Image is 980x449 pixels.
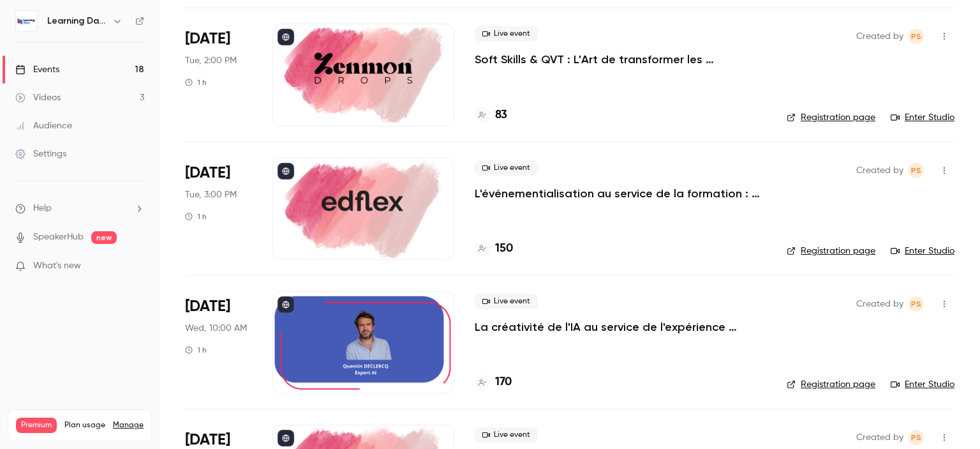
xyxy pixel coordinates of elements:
span: Live event [475,160,538,176]
span: PS [911,29,921,44]
span: Plan usage [64,420,105,430]
span: Created by [856,163,903,178]
span: Live event [475,294,538,309]
div: Domaine: [DOMAIN_NAME] [33,33,144,43]
span: Created by [856,430,903,445]
a: Enter Studio [891,378,954,391]
span: Live event [475,26,538,42]
div: 1 h [185,77,207,88]
div: Videos [15,91,61,104]
span: [DATE] [185,29,230,49]
div: 1 h [185,211,207,222]
span: Tue, 2:00 PM [185,54,237,67]
div: Settings [15,148,66,160]
a: Registration page [787,111,875,124]
h4: 83 [495,107,507,124]
div: Domaine [66,75,98,84]
span: Prad Selvarajah [909,296,924,312]
div: Oct 7 Tue, 2:00 PM (Europe/Paris) [185,24,252,126]
span: Live event [475,427,538,443]
a: L'événementialisation au service de la formation : engagez vos apprenants tout au long de l’année [475,186,766,201]
img: tab_domain_overview_orange.svg [52,74,62,84]
span: Premium [16,418,57,433]
img: website_grey.svg [20,33,31,43]
span: Created by [856,296,903,312]
a: SpeakerHub [33,231,84,244]
img: Learning Days [16,11,36,31]
a: Enter Studio [891,245,954,257]
span: Help [33,202,52,215]
div: 1 h [185,345,207,355]
h4: 150 [495,240,513,257]
a: Registration page [787,378,875,391]
span: Prad Selvarajah [909,163,924,178]
a: 150 [475,240,513,257]
span: What's new [33,259,81,273]
h4: 170 [495,374,512,391]
span: PS [911,430,921,445]
span: Created by [856,29,903,44]
div: Mots-clés [159,75,195,84]
iframe: Noticeable Trigger [129,261,144,272]
a: La créativité de l'IA au service de l'expérience apprenante. [475,319,766,335]
span: PS [911,296,921,312]
a: 170 [475,374,512,391]
a: 83 [475,107,507,124]
h6: Learning Days [47,15,107,27]
span: PS [911,163,921,178]
div: v 4.0.25 [36,20,63,31]
span: Tue, 3:00 PM [185,188,237,201]
a: Soft Skills & QVT : L'Art de transformer les compétences humaines en levier de bien-être et perfo... [475,52,766,67]
span: [DATE] [185,163,230,183]
a: Registration page [787,245,875,257]
img: logo_orange.svg [20,20,31,31]
div: Oct 8 Wed, 10:00 AM (Europe/Paris) [185,291,252,393]
img: tab_keywords_by_traffic_grey.svg [145,74,155,84]
li: help-dropdown-opener [15,202,144,215]
div: Oct 7 Tue, 3:00 PM (Europe/Paris) [185,158,252,260]
span: new [91,231,117,244]
div: Audience [15,119,72,132]
span: Prad Selvarajah [909,29,924,44]
span: [DATE] [185,296,230,317]
a: Enter Studio [891,111,954,124]
span: Prad Selvarajah [909,430,924,445]
span: Wed, 10:00 AM [185,322,247,335]
div: Events [15,63,59,76]
a: Manage [113,420,144,430]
